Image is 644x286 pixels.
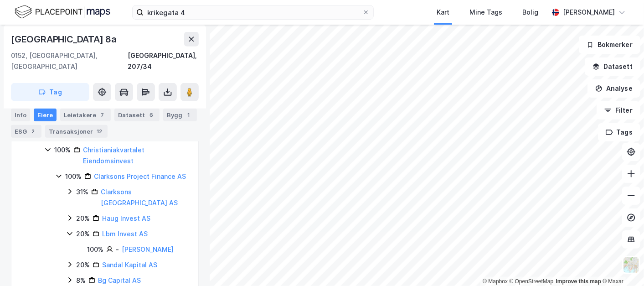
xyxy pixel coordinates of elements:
[11,50,128,72] div: 0152, [GEOGRAPHIC_DATA], [GEOGRAPHIC_DATA]
[11,32,118,47] div: [GEOGRAPHIC_DATA] 8a
[76,275,86,286] div: 8%
[483,278,508,285] a: Mapbox
[76,229,90,239] div: 20%
[60,109,111,121] div: Leietakere
[147,110,156,120] div: 6
[597,101,640,120] button: Filter
[98,110,107,120] div: 7
[556,278,601,285] a: Improve this map
[34,109,57,121] div: Eiere
[102,261,157,269] a: Sandal Kapital AS
[510,278,554,285] a: OpenStreetMap
[65,171,82,182] div: 100%
[598,123,640,141] button: Tags
[114,109,160,121] div: Datasett
[163,109,197,121] div: Bygg
[184,110,193,120] div: 1
[76,187,88,198] div: 31%
[11,125,41,138] div: ESG
[128,50,199,72] div: [GEOGRAPHIC_DATA], 207/34
[585,57,640,76] button: Datasett
[563,7,615,18] div: [PERSON_NAME]
[579,36,640,54] button: Bokmerker
[598,242,644,286] iframe: Chat Widget
[83,146,144,165] a: Christianiakvartalet Eiendomsinvest
[102,230,148,238] a: Lbm Invest AS
[11,83,89,101] button: Tag
[116,244,119,255] div: -
[94,172,186,180] a: Clarksons Project Finance AS
[437,7,449,18] div: Kart
[522,7,538,18] div: Bolig
[15,4,110,20] img: logo.f888ab2527a4732fd821a326f86c7f29.svg
[469,7,502,18] div: Mine Tags
[29,127,38,136] div: 2
[87,244,103,255] div: 100%
[76,260,90,270] div: 20%
[76,213,90,224] div: 20%
[95,127,104,136] div: 12
[122,245,174,253] a: [PERSON_NAME]
[102,214,150,222] a: Haug Invest AS
[587,79,640,98] button: Analyse
[11,109,30,121] div: Info
[144,5,362,19] input: Søk på adresse, matrikkel, gårdeiere, leietakere eller personer
[98,276,141,284] a: Bg Capital AS
[45,125,108,138] div: Transaksjoner
[101,188,178,207] a: Clarksons [GEOGRAPHIC_DATA] AS
[54,145,71,156] div: 100%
